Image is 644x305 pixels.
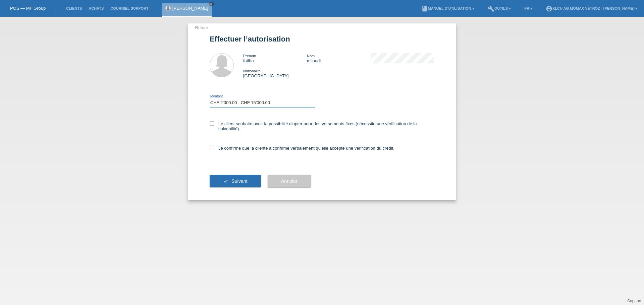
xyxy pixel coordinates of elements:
[209,2,214,6] a: close
[190,25,208,30] a: ← Retour
[243,53,307,63] div: fatiha
[107,6,152,10] a: Courriel Support
[231,178,248,184] span: Suivant
[243,54,256,58] span: Prénom
[546,5,552,12] i: account_circle
[281,178,298,184] span: Annuler
[418,6,478,10] a: bookManuel d’utilisation ▾
[488,5,494,12] i: build
[210,121,434,131] label: Le client souhaite avoir la possibilité d'opter pour des versements fixes (nécessite une vérifica...
[63,6,85,10] a: Clients
[521,6,536,10] a: FR ▾
[307,53,371,63] div: miloudi
[172,6,208,11] a: [PERSON_NAME]
[243,68,307,78] div: [GEOGRAPHIC_DATA]
[210,146,394,151] label: Je confirme que la cliente a confirmé verbalement qu'elle accepte une vérification du crédit.
[10,6,46,11] a: POS — MF Group
[627,299,641,303] a: Support
[243,69,261,73] span: Nationalité
[210,175,261,187] button: check Suivant
[210,2,213,6] i: close
[268,175,311,187] button: Annuler
[542,6,641,10] a: account_circleXLCH AG Mömax Vétroz - [PERSON_NAME] ▾
[223,178,228,184] i: check
[307,54,315,58] span: Nom
[210,35,434,43] h1: Effectuer l’autorisation
[421,5,428,12] i: book
[85,6,107,10] a: Achats
[484,6,514,10] a: buildOutils ▾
